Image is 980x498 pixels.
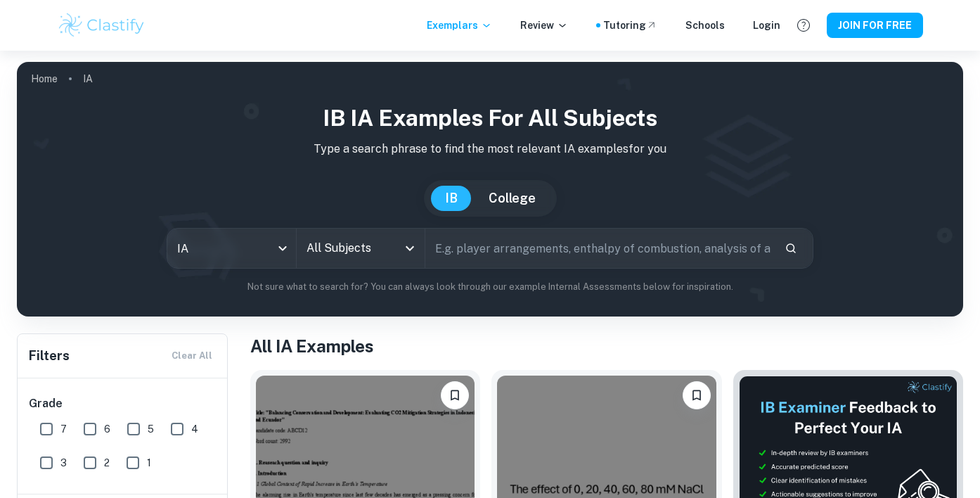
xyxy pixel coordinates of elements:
p: IA [83,71,93,87]
a: Login [753,18,780,33]
div: IA [167,229,296,268]
p: Review [520,18,568,33]
span: 1 [147,455,151,471]
span: 5 [148,421,154,437]
button: Help and Feedback [792,13,815,37]
button: Open [400,238,420,258]
span: 6 [104,421,110,437]
h1: IB IA examples for all subjects [28,101,952,135]
span: 4 [191,421,198,437]
a: Home [31,69,58,89]
h6: Grade [29,395,217,412]
p: Exemplars [427,18,492,33]
button: Please log in to bookmark exemplars [441,381,469,409]
button: IB [431,186,472,211]
button: Please log in to bookmark exemplars [683,381,711,409]
span: 3 [60,455,67,471]
button: Search [779,236,803,260]
span: 2 [104,455,110,471]
a: Schools [685,18,725,33]
img: Clastify logo [57,11,146,39]
img: profile cover [17,62,963,317]
span: 7 [60,421,67,437]
a: Tutoring [603,18,657,33]
p: Not sure what to search for? You can always look through our example Internal Assessments below f... [28,280,952,294]
p: Type a search phrase to find the most relevant IA examples for you [28,141,952,158]
button: College [475,186,550,211]
h6: Filters [29,346,70,366]
button: JOIN FOR FREE [827,13,923,38]
input: E.g. player arrangements, enthalpy of combustion, analysis of a big city... [425,229,773,268]
h1: All IA Examples [250,333,963,359]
